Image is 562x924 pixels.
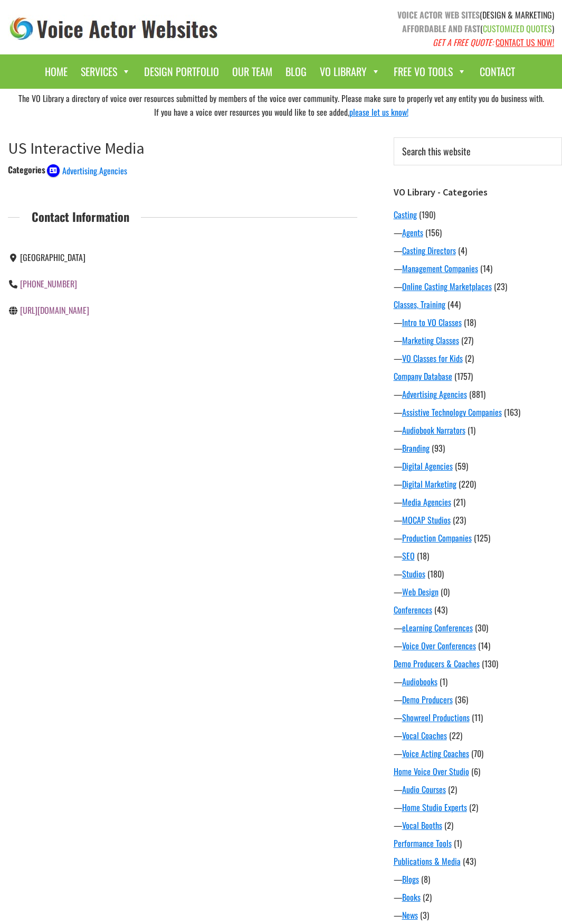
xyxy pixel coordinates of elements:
span: [GEOGRAPHIC_DATA] [20,251,85,264]
a: eLearning Conferences [402,621,473,634]
a: Vocal Coaches [402,729,447,742]
a: Marketing Classes [402,334,459,347]
a: Home Studio Experts [402,801,467,814]
a: Advertising Agencies [47,163,127,176]
a: News [402,909,418,921]
span: (14) [480,262,492,275]
img: voice_actor_websites_logo [8,15,220,43]
a: Home Voice Over Studio [394,765,469,778]
span: (43) [434,603,447,616]
span: (2) [423,891,432,903]
a: VO Classes for Kids [402,352,463,365]
a: [URL][DOMAIN_NAME] [20,304,89,316]
span: (27) [461,334,473,347]
span: (2) [465,352,474,365]
span: (1757) [454,370,473,382]
a: Demo Producers & Coaches [394,657,480,670]
span: (0) [441,585,450,598]
a: Blog [280,60,312,83]
a: Performance Tools [394,837,452,850]
span: (2) [448,783,457,796]
span: (180) [427,567,444,580]
span: (18) [417,549,429,562]
a: Demo Producers [402,693,453,706]
a: Vocal Booths [402,819,442,832]
a: Publications & Media [394,855,461,867]
h1: US Interactive Media [8,138,357,157]
a: Audio Courses [402,783,446,796]
span: (1) [468,424,475,436]
span: (44) [447,298,461,311]
a: Services [75,60,136,83]
em: GET A FREE QUOTE: [433,36,493,49]
a: Digital Marketing [402,478,456,490]
a: Our Team [227,60,278,83]
a: Casting [394,208,417,221]
a: Free VO Tools [388,60,472,83]
span: (156) [425,226,442,239]
a: Conferences [394,603,432,616]
a: Audiobook Narrators [402,424,465,436]
span: (130) [482,657,498,670]
a: Agents [402,226,423,239]
span: (93) [432,442,445,454]
span: (8) [421,873,430,885]
strong: AFFORDABLE AND FAST [402,22,480,35]
a: Showreel Productions [402,711,470,724]
span: (3) [420,909,429,921]
span: (18) [464,316,476,329]
span: (59) [455,460,468,472]
span: (4) [458,244,467,257]
a: Home [40,60,73,83]
span: (22) [449,729,462,742]
a: Classes, Training [394,298,445,311]
span: (14) [478,639,490,652]
a: SEO [402,549,415,562]
span: (30) [475,621,488,634]
span: CUSTOMIZED QUOTES [483,22,552,35]
p: (DESIGN & MARKETING) ( ) [289,8,555,49]
span: (36) [455,693,468,706]
a: Voice Acting Coaches [402,747,469,760]
span: (6) [471,765,480,778]
span: Contact Information [20,207,141,226]
span: (1) [454,837,462,850]
span: (21) [453,496,465,508]
strong: VOICE ACTOR WEB SITES [397,8,480,21]
span: (11) [472,711,483,724]
a: Casting Directors [402,244,456,257]
span: (2) [469,801,478,814]
a: Digital Agencies [402,460,453,472]
a: Studios [402,567,425,580]
span: (70) [471,747,483,760]
a: Intro to VO Classes [402,316,462,329]
a: Advertising Agencies [402,388,467,400]
a: Design Portfolio [139,60,224,83]
span: (125) [474,531,490,544]
span: (190) [419,208,435,221]
a: Books [402,891,421,903]
span: (23) [494,280,507,293]
span: (1) [440,675,447,688]
a: Web Design [402,585,439,598]
a: Voice Over Conferences [402,639,476,652]
span: Advertising Agencies [62,164,127,177]
span: (881) [469,388,485,400]
span: (163) [504,406,520,418]
a: [PHONE_NUMBER] [20,277,77,290]
a: Company Database [394,370,452,382]
span: (43) [463,855,476,867]
a: Blogs [402,873,419,885]
a: please let us know! [349,106,408,118]
a: Media Agencies [402,496,451,508]
a: Production Companies [402,531,472,544]
a: Online Casting Marketplaces [402,280,492,293]
a: CONTACT US NOW! [496,36,554,49]
a: MOCAP Studios [402,514,451,526]
a: Management Companies [402,262,478,275]
a: Contact [474,60,520,83]
a: VO Library [315,60,386,83]
div: Categories [8,163,45,176]
span: (220) [459,478,476,490]
span: (2) [444,819,453,832]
